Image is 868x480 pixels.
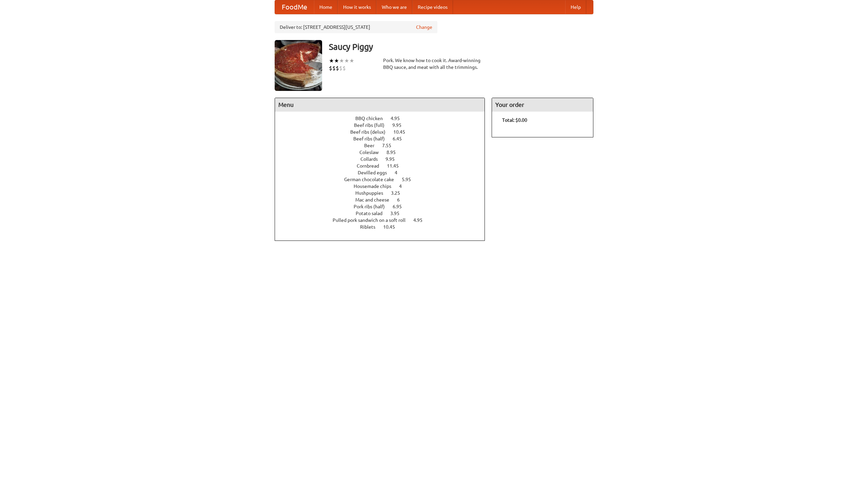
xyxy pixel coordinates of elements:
span: 10.45 [393,129,412,135]
span: 3.95 [390,211,406,216]
a: FoodMe [275,0,314,14]
li: $ [336,64,339,72]
span: 6 [397,197,407,203]
span: 11.45 [387,163,406,169]
li: ★ [329,57,334,64]
a: Beef ribs (delux) 10.45 [350,129,418,135]
span: 10.45 [383,224,402,230]
a: How it works [338,0,376,14]
span: German chocolate cake [344,177,401,182]
span: 8.95 [387,150,402,155]
a: BBQ chicken 4.95 [355,116,412,121]
span: Pulled pork sandwich on a soft roll [333,217,412,223]
a: Housemade chips 4 [354,184,414,189]
li: $ [329,64,332,72]
span: Coleslaw [359,150,386,155]
span: Devilled eggs [358,170,394,175]
span: 4.95 [391,116,407,121]
span: Mac and cheese [355,197,396,203]
a: Coleslaw 8.95 [359,150,408,155]
span: 7.55 [382,143,398,148]
li: ★ [344,57,349,64]
a: Cornbread 11.45 [357,163,411,169]
h4: Menu [275,98,485,112]
h3: Saucy Piggy [329,40,593,54]
span: 6.45 [393,136,409,141]
a: Devilled eggs 4 [358,170,410,175]
a: Home [314,0,338,14]
span: Beef ribs (delux) [350,129,392,135]
li: $ [332,64,336,72]
a: Who we are [376,0,412,14]
div: Deliver to: [STREET_ADDRESS][US_STATE] [275,21,437,33]
li: ★ [334,57,339,64]
li: $ [339,64,342,72]
a: Riblets 10.45 [360,224,408,230]
span: Pork ribs (half) [354,204,392,209]
a: Hushpuppies 3.25 [355,190,413,196]
span: 4 [399,184,409,189]
li: ★ [339,57,344,64]
img: angular.jpg [275,40,322,91]
a: Help [565,0,586,14]
span: 9.95 [392,122,408,128]
span: 9.95 [386,156,401,162]
span: Potato salad [356,211,389,216]
span: 4 [395,170,404,175]
span: Beef ribs (half) [353,136,392,141]
span: 4.95 [413,217,429,223]
a: Change [416,24,432,31]
a: Pork ribs (half) 6.95 [354,204,414,209]
span: Housemade chips [354,184,398,189]
div: Pork. We know how to cook it. Award-winning BBQ sauce, and meat with all the trimmings. [383,57,485,71]
b: Total: $0.00 [502,117,527,123]
a: Beef ribs (half) 6.45 [353,136,414,141]
span: Cornbread [357,163,386,169]
span: 5.95 [402,177,418,182]
a: German chocolate cake 5.95 [344,177,423,182]
a: Mac and cheese 6 [355,197,412,203]
a: Potato salad 3.95 [356,211,412,216]
a: Beef ribs (full) 9.95 [354,122,414,128]
a: Collards 9.95 [360,156,407,162]
li: ★ [349,57,354,64]
span: BBQ chicken [355,116,390,121]
span: Beef ribs (full) [354,122,391,128]
span: Collards [360,156,384,162]
li: $ [342,64,346,72]
span: 3.25 [391,190,407,196]
a: Beer 7.55 [364,143,404,148]
span: Beer [364,143,381,148]
span: 6.95 [393,204,409,209]
span: Riblets [360,224,382,230]
a: Pulled pork sandwich on a soft roll 4.95 [333,217,435,223]
span: Hushpuppies [355,190,390,196]
h4: Your order [492,98,593,112]
a: Recipe videos [412,0,453,14]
